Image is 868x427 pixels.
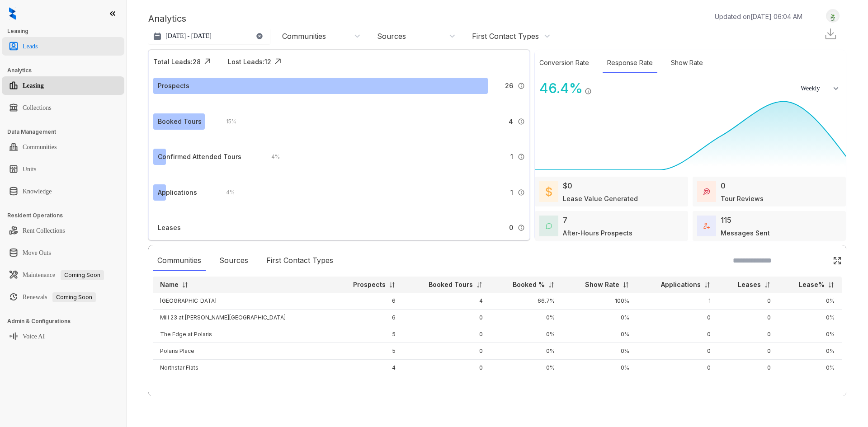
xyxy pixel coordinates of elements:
a: Leads [23,38,38,56]
div: Confirmed Attended Tours [158,152,241,162]
div: Tour Reviews [721,194,764,203]
img: TourReviews [703,188,710,195]
img: TotalFum [703,223,710,229]
div: Prospects [158,81,189,91]
div: 7 [563,215,567,225]
span: 0 [509,223,513,233]
td: 0 [718,310,778,326]
p: Show Rate [585,280,619,289]
div: 115 [721,215,731,225]
td: 0 [403,360,490,376]
span: Coming Soon [61,270,104,280]
img: UserAvatar [826,11,839,21]
a: Rent Collections [23,222,65,240]
img: Info [518,153,525,160]
a: Leasing [23,77,44,95]
img: Click Icon [201,55,214,68]
span: 4 [509,117,513,127]
a: Voice AI [23,328,45,346]
li: Collections [2,99,124,117]
li: Units [2,160,124,178]
td: 0% [490,310,562,326]
td: 0 [403,343,490,360]
div: After-Hours Prospects [563,228,632,238]
li: Renewals [2,288,124,306]
img: Info [518,189,525,196]
td: 0 [718,360,778,376]
div: Communities [282,31,326,41]
p: Analytics [148,12,186,25]
p: [DATE] - [DATE] [165,32,212,41]
a: RenewalsComing Soon [23,288,96,306]
p: Booked % [513,280,545,289]
td: 1 [637,293,718,310]
img: AfterHoursConversations [546,223,552,230]
h3: Data Management [7,128,126,136]
td: 0 [403,310,490,326]
td: 0 [637,310,718,326]
div: 46.4 % [535,78,583,99]
td: 0% [490,326,562,343]
p: Updated on [DATE] 06:04 AM [715,12,802,21]
li: Knowledge [2,182,124,201]
li: Leasing [2,76,124,95]
div: 4 % [217,188,235,197]
td: 6 [330,310,403,326]
td: 6 [330,293,403,310]
img: SearchIcon [814,257,821,264]
div: Communities [153,250,206,271]
div: First Contact Types [472,31,539,41]
td: 5 [330,326,403,343]
h3: Admin & Configurations [7,317,126,325]
li: Rent Collections [2,221,124,240]
img: sorting [828,282,835,288]
span: 26 [505,81,513,91]
td: 0% [778,360,842,376]
div: Booked Tours [158,117,202,127]
img: sorting [182,282,189,288]
p: Booked Tours [429,280,473,289]
span: 1 [510,188,513,197]
a: Units [23,160,36,178]
td: Northstar Flats [153,360,330,376]
td: Polaris Place [153,343,330,360]
img: Info [585,88,592,95]
button: Weekly [795,80,846,97]
td: 0% [562,310,637,326]
div: Conversion Rate [535,53,594,73]
p: Leases [738,280,761,289]
img: Info [518,118,525,125]
td: 0% [490,360,562,376]
div: Messages Sent [721,228,770,238]
span: Coming Soon [52,292,96,302]
img: Click Icon [271,55,285,68]
img: sorting [764,282,771,288]
img: Info [518,82,525,89]
p: Name [160,280,179,289]
button: [DATE] - [DATE] [148,28,270,44]
span: Weekly [801,84,828,93]
div: 0 [721,180,726,191]
td: 0 [718,326,778,343]
div: Sources [377,31,406,41]
h3: Analytics [7,66,126,75]
td: 66.7% [490,293,562,310]
td: 100% [562,293,637,310]
td: 0% [562,326,637,343]
a: Move Outs [23,244,51,262]
a: Knowledge [23,183,52,201]
img: sorting [476,282,483,288]
div: Total Leads: 28 [153,57,201,66]
div: 15 % [217,117,236,127]
img: Click Icon [592,80,605,93]
img: logo [9,7,16,20]
img: sorting [704,282,711,288]
img: Download [824,27,837,41]
td: 0% [778,293,842,310]
td: 0 [637,326,718,343]
p: Lease% [799,280,825,289]
li: Leads [2,37,124,56]
a: Communities [23,138,57,156]
td: 0% [490,343,562,360]
td: Mill 23 at [PERSON_NAME][GEOGRAPHIC_DATA] [153,310,330,326]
